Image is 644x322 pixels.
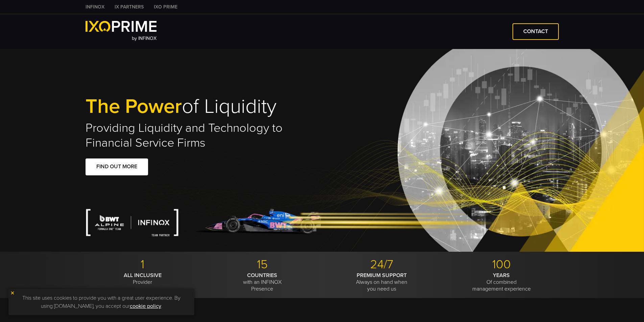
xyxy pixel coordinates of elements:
h1: of Liquidity [86,96,322,117]
p: Of combined management experience [444,272,559,292]
p: with an INFINOX Presence [205,272,319,292]
a: by INFINOX [86,21,157,42]
strong: PREMIUM SUPPORT [357,272,407,279]
p: Provider [86,272,200,286]
p: 15 [205,257,319,272]
a: INFINOX [80,3,110,10]
span: by INFINOX [132,35,157,41]
a: FIND OUT MORE [86,158,148,175]
p: 1 [86,257,200,272]
span: The Power [86,94,182,119]
a: cookie policy [130,303,161,309]
p: This site uses cookies to provide you with a great user experience. By using [DOMAIN_NAME], you a... [12,292,191,312]
strong: YEARS [493,272,510,279]
h2: Providing Liquidity and Technology to Financial Service Firms [86,121,322,150]
a: IX PARTNERS [110,3,149,10]
strong: ALL INCLUSIVE [124,272,162,279]
p: 24/7 [325,257,439,272]
p: 100 [444,257,559,272]
a: IXO PRIME [149,3,183,10]
p: Always on hand when you need us [325,272,439,292]
strong: COUNTRIES [247,272,277,279]
a: CONTACT [512,23,559,40]
img: yellow close icon [10,291,15,295]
